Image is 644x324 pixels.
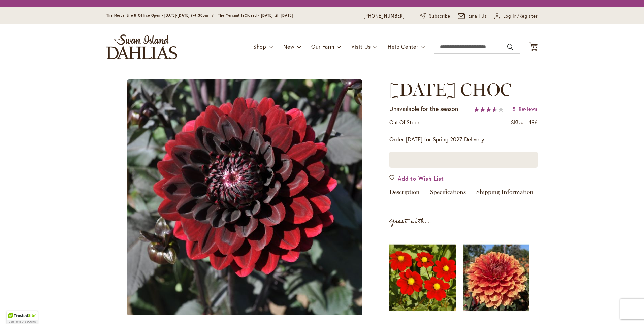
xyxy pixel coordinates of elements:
div: Availability [389,119,420,126]
button: Search [507,42,513,53]
span: Shop [253,43,266,50]
a: Shipping Information [476,189,534,199]
span: Add to Wish List [398,174,444,182]
img: LOWRIDER [463,236,529,320]
span: [DATE] CHOC [389,79,512,100]
span: 5 [513,106,516,112]
span: Out of stock [389,119,420,126]
span: Email Us [468,13,487,20]
span: Log In/Register [503,13,538,20]
span: Reviews [519,106,538,112]
a: Subscribe [420,13,450,20]
a: Specifications [430,189,466,199]
a: store logo [106,34,177,59]
a: Email Us [458,13,487,20]
span: New [283,43,294,50]
strong: SKU [511,119,525,126]
div: 496 [528,119,538,126]
p: Unavailable for the season [389,105,458,114]
div: TrustedSite Certified [7,311,38,324]
span: Closed - [DATE] till [DATE] [245,13,293,18]
span: Visit Us [351,43,371,50]
a: Add to Wish List [389,174,444,182]
span: Help Center [388,43,418,50]
img: BABY RED [389,236,456,320]
a: 5 Reviews [513,106,538,112]
div: Detailed Product Info [389,189,538,199]
div: 73% [474,107,504,112]
a: Log In/Register [494,13,538,20]
span: The Mercantile & Office Open - [DATE]-[DATE] 9-4:30pm / The Mercantile [106,13,245,18]
a: Description [389,189,420,199]
p: Order [DATE] for Spring 2027 Delivery [389,135,538,143]
span: Our Farm [311,43,334,50]
strong: Great with... [389,216,432,227]
span: Subscribe [429,13,450,20]
a: [PHONE_NUMBER] [364,13,405,20]
img: main product photo [127,79,362,315]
